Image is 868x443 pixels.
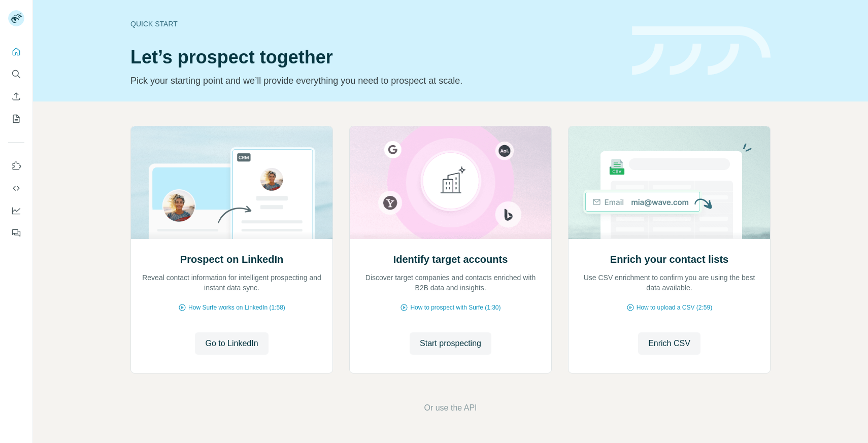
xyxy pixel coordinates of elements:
p: Use CSV enrichment to confirm you are using the best data available. [579,272,760,293]
button: Go to LinkedIn [195,332,268,355]
h2: Identify target accounts [393,252,508,266]
span: Enrich CSV [648,337,690,350]
button: Start prospecting [410,332,491,355]
span: Go to LinkedIn [205,337,258,350]
h1: Let’s prospect together [130,47,620,67]
button: Enrich CSV [638,332,700,355]
button: Search [8,65,24,83]
button: Enrich CSV [8,87,24,106]
h2: Enrich your contact lists [610,252,728,266]
button: Use Surfe API [8,179,24,197]
div: Quick start [130,19,620,29]
span: How Surfe works on LinkedIn (1:58) [188,303,285,312]
h2: Prospect on LinkedIn [180,252,283,266]
span: How to upload a CSV (2:59) [637,303,712,312]
span: Start prospecting [420,337,481,350]
p: Reveal contact information for intelligent prospecting and instant data sync. [141,272,322,293]
img: Identify target accounts [349,126,552,239]
button: Or use the API [424,402,477,414]
button: Quick start [8,43,24,61]
button: Dashboard [8,201,24,220]
img: banner [632,26,771,76]
button: Use Surfe on LinkedIn [8,157,24,175]
img: Prospect on LinkedIn [130,126,333,239]
span: How to prospect with Surfe (1:30) [410,303,500,312]
img: Enrich your contact lists [568,126,771,239]
button: Feedback [8,224,24,242]
button: My lists [8,110,24,128]
p: Pick your starting point and we’ll provide everything you need to prospect at scale. [130,74,620,88]
p: Discover target companies and contacts enriched with B2B data and insights. [360,272,541,293]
